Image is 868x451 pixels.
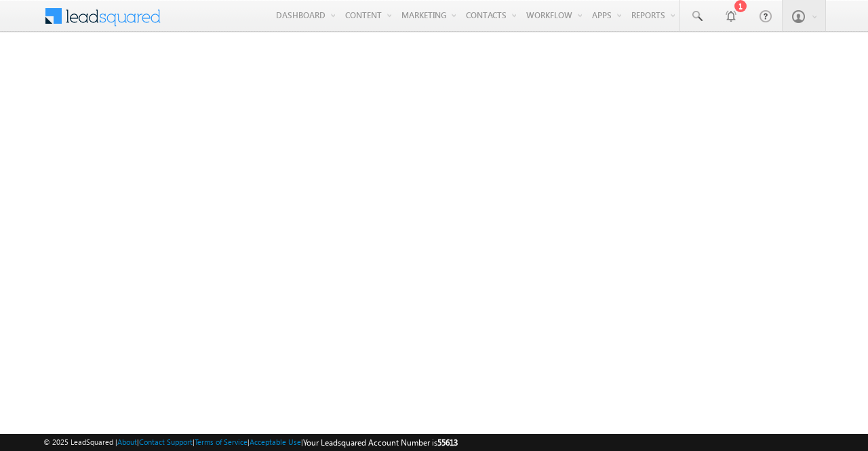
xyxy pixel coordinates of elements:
[117,437,137,446] a: About
[303,437,458,448] span: Your Leadsquared Account Number is
[43,436,458,449] span: © 2025 LeadSquared | | | | |
[250,437,301,446] a: Acceptable Use
[195,437,248,446] a: Terms of Service
[139,437,193,446] a: Contact Support
[437,437,458,448] span: 55613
